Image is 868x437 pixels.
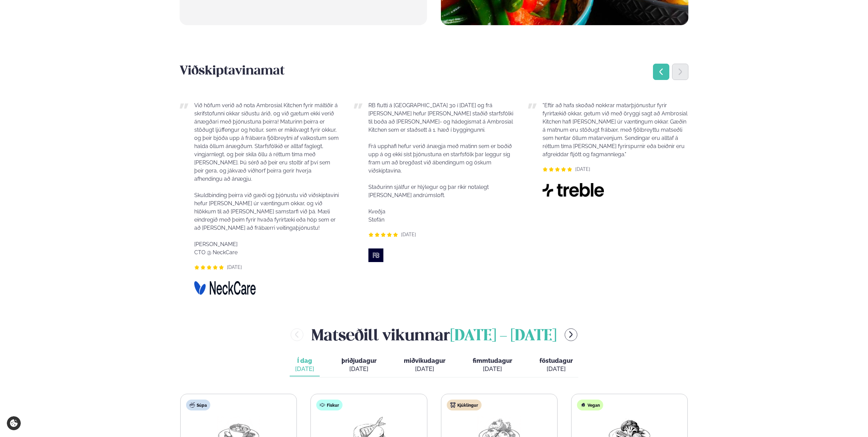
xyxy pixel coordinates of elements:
[398,354,451,376] button: miðvikudagur [DATE]
[368,101,514,134] p: RB flutti á [GEOGRAPHIC_DATA] 30 í [DATE] og frá [PERSON_NAME] hefur [PERSON_NAME] staðið starfsf...
[473,365,512,373] div: [DATE]
[7,416,21,430] a: Cookie settings
[368,175,514,208] p: Staðurinn sjálfur er hlýlegur og þar ríkir notalegt [PERSON_NAME] andrúmsloft.
[290,354,320,376] button: Í dag [DATE]
[341,365,377,373] div: [DATE]
[672,64,688,80] div: Next slide
[336,354,382,376] button: þriðjudagur [DATE]
[543,183,604,197] img: image alt
[473,357,512,364] span: fimmtudagur
[565,328,577,341] button: menu-btn-right
[404,357,445,364] span: miðvikudagur
[227,264,242,270] span: [DATE]
[467,354,518,376] button: fimmtudagur [DATE]
[539,365,573,373] div: [DATE]
[295,365,314,373] div: [DATE]
[311,324,557,346] h2: Matseðill vikunnar
[539,357,573,364] span: föstudagur
[368,134,514,175] p: Frá upphafi hefur verið ánægja með matinn sem er boðið upp á og ekki síst þjónustuna en starfsfól...
[368,208,514,224] p: Kveðja Stefán
[194,281,256,295] img: image alt
[341,357,377,364] span: þriðjudagur
[316,400,342,410] div: Fiskur
[186,400,210,410] div: Súpa
[404,365,445,373] div: [DATE]
[580,402,586,408] img: Vegan.svg
[368,248,383,262] img: image alt
[653,64,669,80] div: Previous slide
[450,329,557,344] span: [DATE] - [DATE]
[291,328,303,341] button: menu-btn-left
[320,402,325,408] img: fish.svg
[194,101,340,257] p: Við höfum verið að nota Ambrosial Kitchen fyrir máltíðir á skrifstofunni okkar síðustu árið, og v...
[180,65,285,77] span: Viðskiptavinamat
[534,354,578,376] button: föstudagur [DATE]
[577,400,603,410] div: Vegan
[447,400,482,410] div: Kjúklingur
[543,102,687,158] span: "Eftir að hafa skoðað nokkrar matarþjónustur fyrir fyrirtækið okkar, getum við með öryggi sagt að...
[450,402,456,408] img: chicken.svg
[575,166,590,172] span: [DATE]
[189,402,195,408] img: soup.svg
[401,232,416,237] span: [DATE]
[295,357,314,365] span: Í dag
